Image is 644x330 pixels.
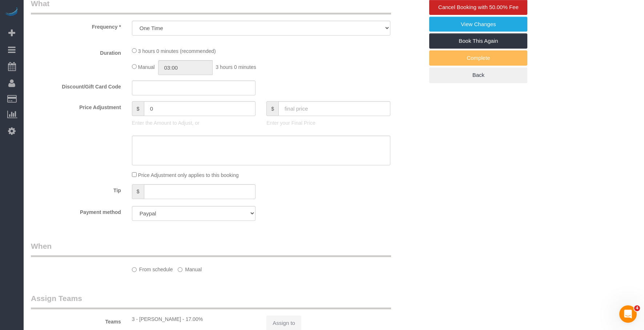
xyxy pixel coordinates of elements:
label: Discount/Gift Card Code [25,81,126,90]
a: Back [429,67,527,83]
span: 4 [634,305,640,311]
label: Teams [25,315,126,325]
span: $ [132,101,144,116]
legend: Assign Teams [31,293,391,309]
span: Price Adjustment only applies to this booking [138,172,239,178]
span: 3 hours 0 minutes [216,64,256,70]
p: Enter your Final Price [266,119,390,127]
span: $ [266,101,278,116]
label: Duration [25,47,126,57]
iframe: Intercom live chat [619,305,637,323]
span: 3 hours 0 minutes (recommended) [138,48,216,54]
label: Manual [178,263,202,273]
a: Book This Again [429,33,527,49]
input: From schedule [132,267,137,272]
label: Price Adjustment [25,101,126,111]
label: Frequency * [25,21,126,30]
p: Enter the Amount to Adjust, or [132,119,255,127]
input: Manual [178,267,182,272]
a: View Changes [429,17,527,32]
div: 3 - [PERSON_NAME] - 17.00% [132,315,255,323]
span: $ [132,184,144,199]
label: Payment method [25,206,126,216]
span: Cancel Booking with 50.00% Fee [438,4,519,10]
label: Tip [25,184,126,194]
legend: When [31,241,391,257]
img: Automaid Logo [4,7,19,17]
input: final price [278,101,390,116]
label: From schedule [132,263,173,273]
span: Manual [138,64,155,70]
